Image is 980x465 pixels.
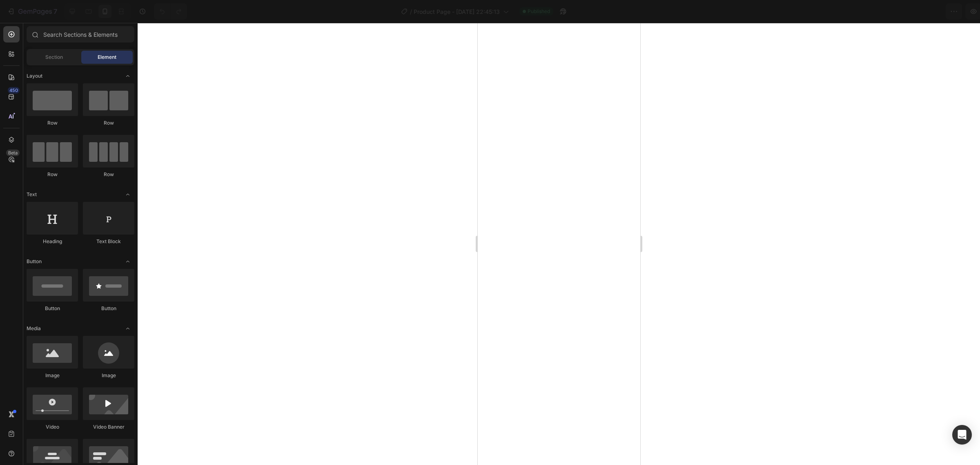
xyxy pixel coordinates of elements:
[27,258,42,265] span: Button
[478,23,640,465] iframe: Design area
[83,305,134,312] div: Button
[27,26,134,42] input: Search Sections & Elements
[952,425,972,445] div: Open Intercom Messenger
[27,325,41,332] span: Media
[121,69,134,83] span: Toggle open
[27,72,42,80] span: Layout
[27,191,37,198] span: Text
[27,119,78,127] div: Row
[27,423,78,431] div: Video
[121,255,134,268] span: Toggle open
[410,7,412,16] span: /
[27,171,78,178] div: Row
[814,3,892,20] button: 1 product assigned
[83,238,134,245] div: Text Block
[154,3,187,20] div: Undo/Redo
[121,188,134,201] span: Toggle open
[83,119,134,127] div: Row
[27,372,78,379] div: Image
[8,87,20,94] div: 450
[6,150,20,156] div: Beta
[902,8,916,15] span: Save
[83,372,134,379] div: Image
[45,54,63,61] span: Section
[53,7,57,16] p: 7
[27,238,78,245] div: Heading
[414,7,500,16] span: Product Page - [DATE] 22:45:13
[895,3,922,20] button: Save
[83,171,134,178] div: Row
[27,305,78,312] div: Button
[528,8,550,15] span: Published
[3,3,61,20] button: 7
[83,423,134,431] div: Video Banner
[98,54,116,61] span: Element
[933,7,953,16] div: Publish
[821,7,874,16] span: 1 product assigned
[926,3,960,20] button: Publish
[121,322,134,335] span: Toggle open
